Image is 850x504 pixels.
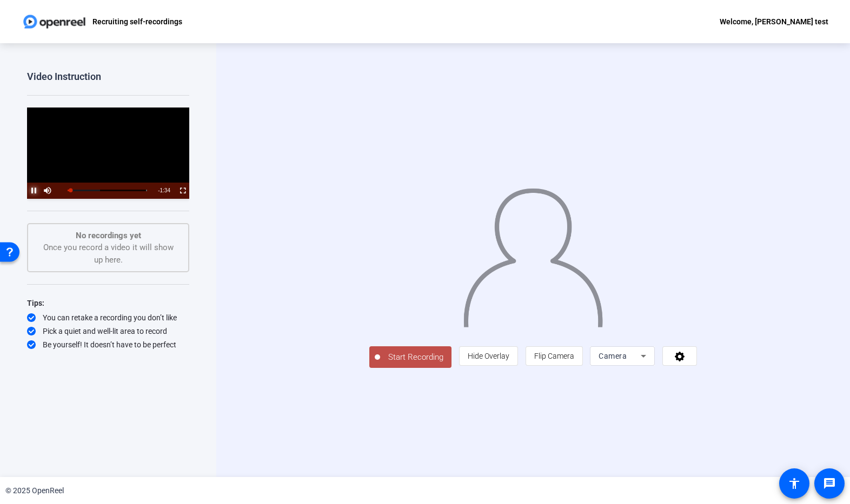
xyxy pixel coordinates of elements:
[41,183,54,199] button: Mute
[788,477,801,490] mat-icon: accessibility
[27,326,189,337] div: Pick a quiet and well-lit area to record
[160,187,170,193] span: 1:34
[68,190,147,191] div: Progress Bar
[534,352,574,360] span: Flip Camera
[599,352,627,360] span: Camera
[27,70,189,83] div: Video Instruction
[92,15,182,28] p: Recruiting self-recordings
[823,477,836,490] mat-icon: message
[380,351,451,364] span: Start Recording
[462,180,604,327] img: overlay
[39,230,177,266] div: Once you record a video it will show up here.
[22,11,87,32] img: OpenReel logo
[176,183,189,199] button: Fullscreen
[5,485,64,496] div: © 2025 OpenReel
[39,230,177,242] p: No recordings yet
[720,15,828,28] div: Welcome, [PERSON_NAME] test
[369,346,451,368] button: Start Recording
[459,346,518,366] button: Hide Overlay
[27,312,189,323] div: You can retake a recording you don’t like
[526,346,583,366] button: Flip Camera
[158,187,160,193] span: -
[468,352,509,360] span: Hide Overlay
[27,107,189,199] div: Video Player
[27,183,41,199] button: Pause
[27,297,189,310] div: Tips:
[27,339,189,350] div: Be yourself! It doesn’t have to be perfect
